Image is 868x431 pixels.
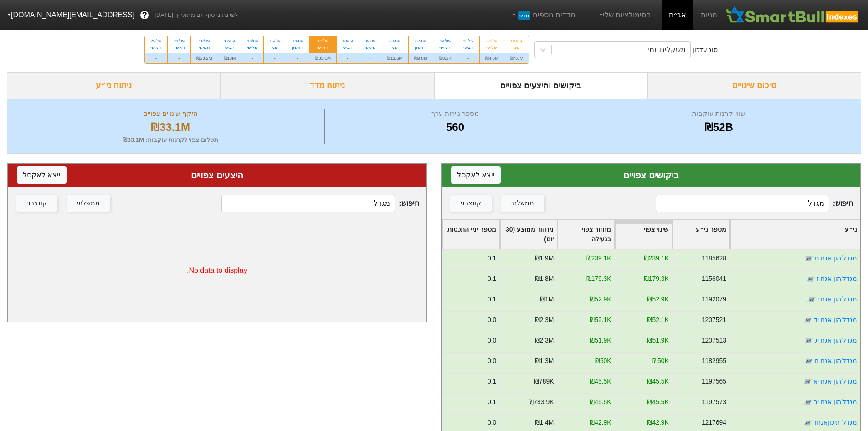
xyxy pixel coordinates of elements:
a: מגדל הון אגח יד [813,316,857,323]
div: ₪789K [534,377,553,386]
div: 560 [327,119,583,135]
div: - [145,53,167,63]
div: Toggle SortBy [558,220,614,249]
div: שני [269,44,280,51]
div: 11/09 [315,38,331,44]
button: ממשלתי [67,195,110,212]
div: 1197573 [701,397,726,407]
input: 560 רשומות... [656,195,829,212]
span: ? [142,9,147,21]
div: חמישי [150,44,162,51]
div: ₪50K [652,356,669,366]
div: ₪52.1K [647,315,668,325]
div: - [337,53,359,63]
div: ממשלתי [511,198,534,208]
div: 1182955 [701,356,726,366]
a: מגדל הון אגח יב [813,398,857,405]
div: 0.1 [487,274,496,284]
div: ₪45.5K [647,397,668,407]
img: tase link [803,398,812,407]
div: ניתוח מדד [221,72,434,99]
div: ₪45.5K [647,377,668,386]
div: 0.1 [487,377,496,386]
div: 0.0 [487,356,496,366]
a: מדדים נוספיםחדש [507,6,579,24]
div: חמישי [196,44,212,51]
div: 15/09 [269,38,280,44]
img: SmartBull [724,6,861,24]
div: 21/09 [173,38,185,44]
div: ₪11.6M [381,53,408,63]
div: ₪783.9K [529,397,554,407]
div: שלישי [247,44,258,51]
div: Toggle SortBy [673,220,729,249]
span: לפי נתוני סוף יום מתאריך [DATE] [154,10,238,20]
div: Toggle SortBy [500,220,557,249]
img: tase link [802,377,812,386]
div: מספר ניירות ערך [327,109,583,119]
div: ₪52.9K [647,295,668,304]
div: 14/09 [292,38,303,44]
div: היקף שינויים צפויים [19,109,322,119]
div: Toggle SortBy [615,220,672,249]
div: תשלום צפוי לקרנות עוקבות : ₪33.1M [19,135,322,145]
div: 0.0 [487,336,496,345]
div: Toggle SortBy [443,220,499,249]
div: ₪179.3K [586,274,611,284]
div: ₪42.9K [647,418,668,427]
div: 1185628 [701,254,726,263]
div: 04/09 [439,38,452,44]
div: 03/09 [463,38,474,44]
div: ראשון [292,44,303,51]
img: tase link [804,357,813,366]
div: ביקושים והיצעים צפויים [434,72,648,99]
a: מגדל הון אגח יא [813,378,857,385]
button: קונצרני [450,195,492,212]
div: 25/09 [150,38,162,44]
div: רביעי [224,44,236,51]
div: ניתוח ני״ע [7,72,221,99]
div: 1156041 [701,274,726,284]
div: ₪179.3K [643,274,668,284]
div: רביעי [342,44,353,51]
div: ₪4.6M [504,53,529,63]
div: Toggle SortBy [730,220,860,249]
div: 01/09 [510,38,523,44]
img: tase link [804,336,813,345]
span: חיפוש : [656,195,853,212]
div: ₪4.6M [480,53,504,63]
div: - [264,53,286,63]
div: ₪52.1K [590,315,611,325]
div: ₪2.3M [534,315,554,325]
div: ₪51.9K [647,336,668,345]
div: 1197565 [701,377,726,386]
div: ₪1.4M [534,418,554,427]
div: ₪1.3M [534,356,554,366]
img: tase link [804,254,813,263]
a: מגדלי תיכוןאגחז [814,419,857,426]
div: ביקושים צפויים [451,168,852,182]
div: - [241,53,263,63]
button: ייצא לאקסל [17,166,67,184]
div: ₪33.1M [19,119,322,135]
div: ₪45.5K [590,377,611,386]
div: 1207513 [701,336,726,345]
span: חדש [518,11,530,20]
div: ₪13M [218,53,241,63]
img: tase link [803,418,812,427]
div: רביעי [463,44,474,51]
div: היצעים צפויים [17,168,417,182]
div: 10/09 [342,38,353,44]
div: 07/09 [414,38,427,44]
button: ייצא לאקסל [451,166,501,184]
div: ₪1.9M [534,254,554,263]
div: - [359,53,381,63]
div: ₪2.3M [534,336,554,345]
div: סוג עדכון [693,45,718,55]
div: חמישי [439,44,452,51]
div: - [457,53,479,63]
img: tase link [806,295,816,304]
button: קונצרני [16,195,57,212]
a: מגדל הון אגח יג [814,337,857,344]
div: 1192079 [701,295,726,304]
